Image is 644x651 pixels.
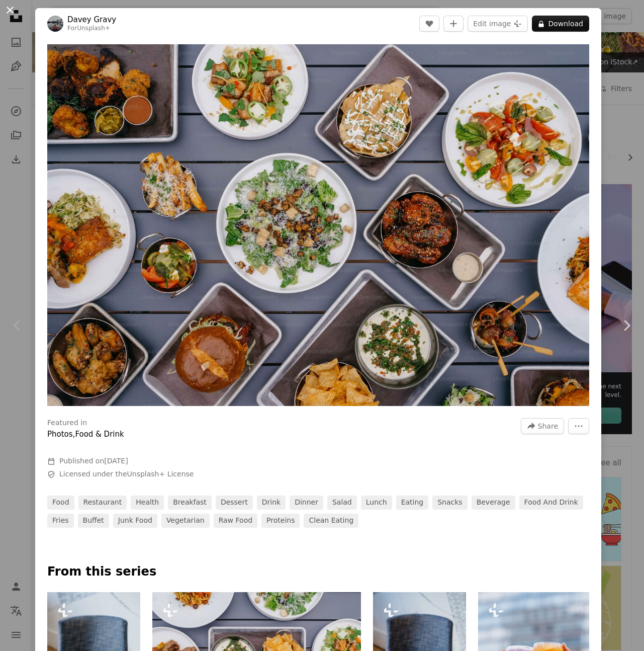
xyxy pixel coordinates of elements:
button: Share this image [521,418,564,434]
a: lunch [361,496,392,510]
a: Food & Drink [75,430,124,439]
a: Davey Gravy [67,15,116,25]
a: salad [327,496,357,510]
a: health [131,496,164,510]
time: January 9, 2023 at 1:11:14 PM GMT+2 [104,457,128,465]
button: Download [532,16,589,32]
div: For [67,25,116,33]
button: Like [419,16,439,32]
a: restaurant [78,496,127,510]
a: dessert [216,496,253,510]
img: a table topped with lots of plates of food [47,44,589,406]
button: More Actions [568,418,589,434]
a: junk food [113,514,157,528]
a: food and drink [519,496,583,510]
a: eating [396,496,429,510]
span: , [73,430,75,439]
p: From this series [47,564,589,580]
a: fries [47,514,74,528]
a: Unsplash+ [77,25,110,32]
h3: Featured in [47,418,87,428]
a: snacks [432,496,467,510]
img: Go to Davey Gravy's profile [47,16,63,32]
button: Edit image [468,16,528,32]
a: raw food [214,514,257,528]
button: Zoom in on this image [47,44,589,406]
a: drink [257,496,286,510]
span: Published on [59,457,128,465]
span: Licensed under the [59,469,194,479]
a: beverage [472,496,515,510]
span: Share [538,419,558,434]
a: proteins [261,514,300,528]
a: breakfast [168,496,212,510]
a: Unsplash+ License [127,470,194,478]
a: food [47,496,74,510]
a: Next [609,277,644,374]
a: clean eating [304,514,358,528]
a: Photos [47,430,73,439]
button: Add to Collection [443,16,464,32]
a: vegetarian [161,514,210,528]
a: dinner [290,496,323,510]
a: buffet [78,514,109,528]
